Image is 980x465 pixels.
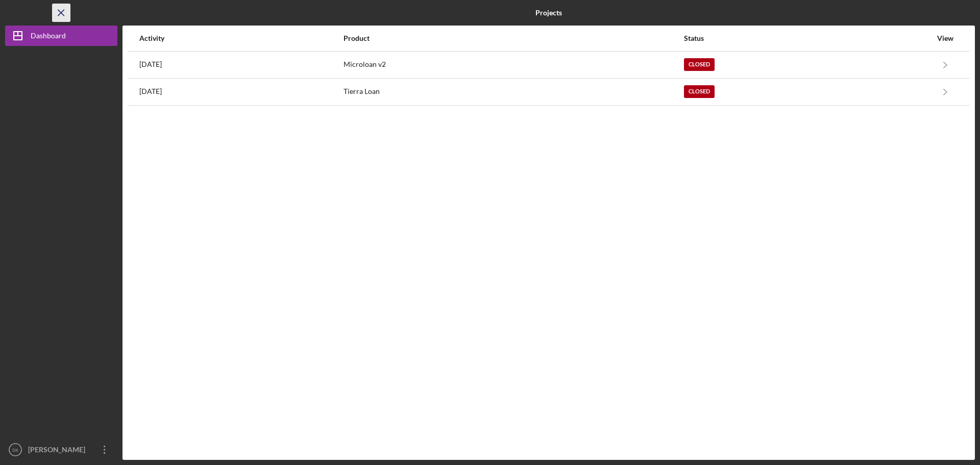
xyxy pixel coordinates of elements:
div: Activity [139,34,342,42]
div: Tierra Loan [344,79,683,105]
div: Dashboard [31,26,66,48]
div: Microloan v2 [344,52,683,78]
time: 2024-11-14 20:39 [139,87,162,95]
div: Status [684,34,932,42]
div: Closed [684,58,715,71]
button: SK[PERSON_NAME] [5,439,117,460]
b: Projects [535,9,562,17]
text: SK [12,447,19,453]
div: View [933,34,958,42]
div: Product [344,34,683,42]
button: Dashboard [5,26,117,46]
div: [PERSON_NAME] [26,439,92,462]
time: 2025-02-07 01:03 [139,60,162,68]
div: Closed [684,85,715,98]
